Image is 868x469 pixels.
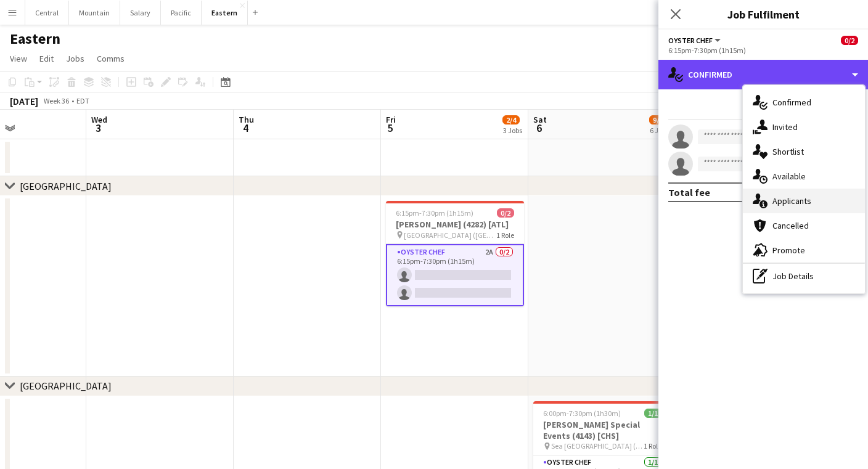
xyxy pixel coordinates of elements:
[97,53,125,64] span: Comms
[10,30,60,48] h1: Eastern
[120,1,161,25] button: Salary
[658,6,868,22] h3: Job Fulfilment
[644,409,661,418] span: 1/1
[743,139,865,164] div: Shortlist
[41,96,72,105] span: Week 36
[658,60,868,89] div: Confirmed
[531,121,547,135] span: 6
[386,219,524,230] h3: [PERSON_NAME] (4282) [ATL]
[66,53,84,64] span: Jobs
[668,36,723,45] button: Oyster Chef
[743,213,865,238] div: Cancelled
[841,36,858,45] span: 0/2
[386,244,524,306] app-card-role: Oyster Chef2A0/26:15pm-7:30pm (1h15m)
[496,230,514,240] span: 1 Role
[5,51,32,67] a: View
[533,419,671,441] h3: [PERSON_NAME] Special Events (4143) [CHS]
[237,121,254,135] span: 4
[668,46,858,55] div: 6:15pm-7:30pm (1h15m)
[743,264,865,288] div: Job Details
[644,441,661,451] span: 1 Role
[386,114,396,125] span: Fri
[650,126,669,135] div: 6 Jobs
[91,114,107,125] span: Wed
[39,53,54,64] span: Edit
[502,115,520,124] span: 2/4
[743,90,865,115] div: Confirmed
[386,201,524,306] app-job-card: 6:15pm-7:30pm (1h15m)0/2[PERSON_NAME] (4282) [ATL] [GEOGRAPHIC_DATA] ([GEOGRAPHIC_DATA], [GEOGRAP...
[396,208,473,218] span: 6:15pm-7:30pm (1h15m)
[76,96,89,105] div: EDT
[743,189,865,213] div: Applicants
[161,1,202,25] button: Pacific
[503,126,522,135] div: 3 Jobs
[543,409,621,418] span: 6:00pm-7:30pm (1h30m)
[239,114,254,125] span: Thu
[668,186,710,198] div: Total fee
[743,238,865,263] div: Promote
[61,51,89,67] a: Jobs
[384,121,396,135] span: 5
[497,208,514,218] span: 0/2
[20,180,112,192] div: [GEOGRAPHIC_DATA]
[533,114,547,125] span: Sat
[20,380,112,392] div: [GEOGRAPHIC_DATA]
[743,164,865,189] div: Available
[89,121,107,135] span: 3
[25,1,69,25] button: Central
[69,1,120,25] button: Mountain
[649,115,670,124] span: 9/10
[202,1,248,25] button: Eastern
[10,95,38,107] div: [DATE]
[35,51,59,67] a: Edit
[551,441,644,451] span: Sea [GEOGRAPHIC_DATA] ([GEOGRAPHIC_DATA], [GEOGRAPHIC_DATA])
[10,53,27,64] span: View
[92,51,129,67] a: Comms
[743,115,865,139] div: Invited
[404,230,496,240] span: [GEOGRAPHIC_DATA] ([GEOGRAPHIC_DATA], [GEOGRAPHIC_DATA])
[668,36,713,45] span: Oyster Chef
